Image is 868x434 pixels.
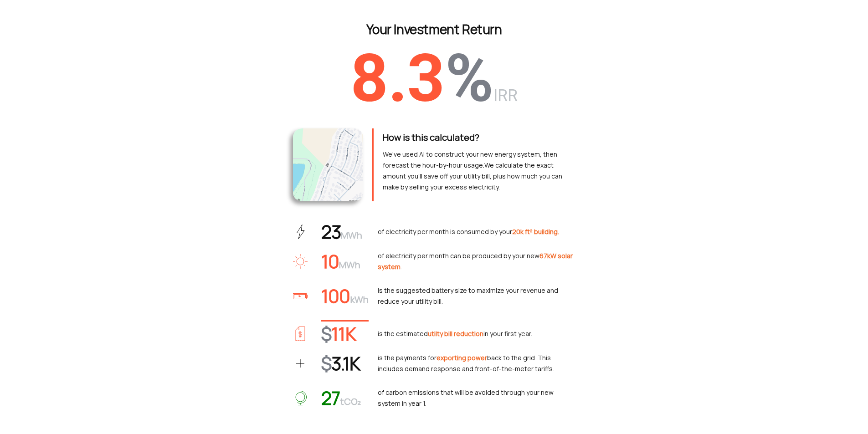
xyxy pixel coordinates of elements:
[378,250,575,272] p: of electricity per month can be produced by your new .
[383,149,575,193] p: We've used AI to construct your new energy system, then forecast the hour-by-hour usage. We calcu...
[378,352,575,374] p: is the payments for back to the grid. This includes demand response and front-of-the-meter tariffs.
[378,328,575,339] p: is the estimated in your first year.
[321,351,331,376] span: $
[321,321,331,346] span: $
[339,259,360,271] span: MWh
[383,131,575,144] label: How is this calculated?
[293,128,363,201] img: staticmap
[437,353,487,362] strong: exporting power
[512,227,559,236] strong: 20k ft² building .
[350,40,445,117] span: 8.3
[378,251,573,271] strong: 67 kW solar system
[321,385,340,410] span: 27
[378,285,575,307] p: is the suggested battery size to maximize your revenue and reduce your utility bill.
[340,395,361,408] span: tCO₂
[331,321,356,346] span: 11K
[428,329,483,338] strong: utilty bill reduction
[366,18,502,40] h2: Your Investment Return
[350,293,369,306] span: kWh
[321,283,350,308] span: 100
[331,351,360,376] span: 3.1K
[321,219,341,244] span: 23
[445,40,493,117] span: %
[341,229,362,241] span: MWh
[321,249,339,274] span: 10
[378,387,575,409] p: of carbon emissions that will be avoided through your new system in year 1.
[493,86,518,105] span: IRR
[378,226,575,237] p: of electricity per month is consumed by your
